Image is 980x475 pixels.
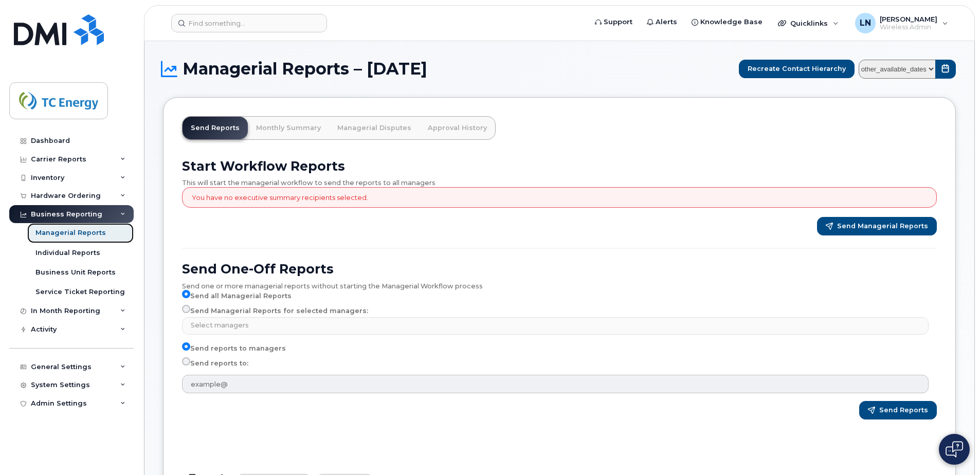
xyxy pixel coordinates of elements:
[182,174,937,187] div: This will start the managerial workflow to send the reports to all managers
[182,357,248,370] label: Send reports to:
[182,305,190,313] input: Send Managerial Reports for selected managers:
[182,277,937,290] div: Send one or more managerial reports without starting the Managerial Workflow process
[182,290,292,302] label: Send all Managerial Reports
[946,441,963,458] img: Open chat
[739,60,855,78] button: Recreate Contact Hierarchy
[192,193,368,203] p: You have no executive summary recipients selected.
[182,342,190,351] input: Send reports to managers
[879,406,928,415] span: Send Reports
[182,290,190,298] input: Send all Managerial Reports
[182,375,929,393] input: example@
[182,357,190,366] input: Send reports to:
[182,158,937,174] h2: Start Workflow Reports
[837,222,928,231] span: Send Managerial Reports
[817,217,937,235] button: Send Managerial Reports
[748,64,846,74] span: Recreate Contact Hierarchy
[182,342,286,355] label: Send reports to managers
[420,117,495,139] a: Approval History
[183,117,248,139] a: Send Reports
[182,305,368,317] label: Send Managerial Reports for selected managers:
[859,401,937,419] button: Send Reports
[182,261,937,277] h2: Send One-Off Reports
[248,117,329,139] a: Monthly Summary
[329,117,420,139] a: Managerial Disputes
[183,61,427,77] span: Managerial Reports – [DATE]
